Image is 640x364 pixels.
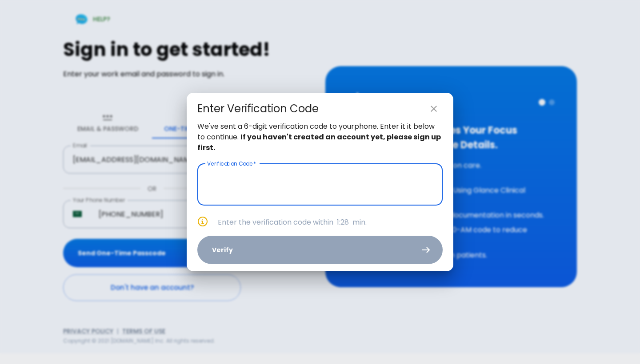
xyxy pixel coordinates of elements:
[337,217,349,227] span: 1:28
[425,100,443,118] button: close
[218,217,443,228] p: Enter the verification code within min.
[197,121,443,153] p: We've sent a 6-digit verification code to your phone . Enter it it below to continue.
[197,102,319,116] div: Enter Verification Code
[197,132,441,153] strong: If you haven't created an account yet, please sign up first.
